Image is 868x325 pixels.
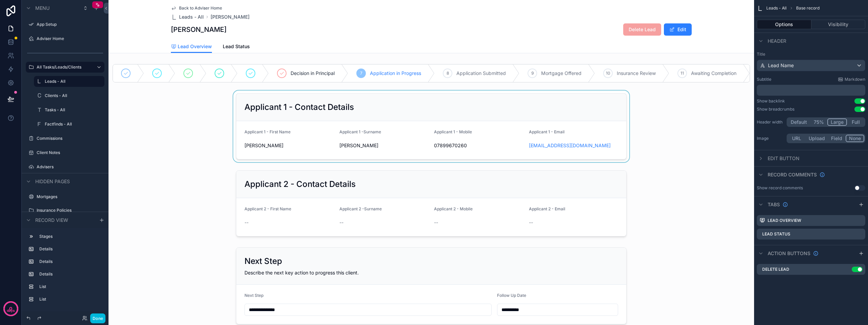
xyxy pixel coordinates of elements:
[757,119,784,125] label: Header width
[828,135,846,142] button: Field
[757,136,784,141] label: Image
[846,135,864,142] button: None
[768,218,801,223] label: Lead Overview
[171,25,226,34] h1: [PERSON_NAME]
[35,178,70,185] span: Hidden pages
[37,208,100,213] label: Insurance Policies
[757,20,811,29] button: Options
[211,14,250,20] a: [PERSON_NAME]
[90,313,105,323] button: Done
[171,14,204,20] a: Leads - All
[39,297,99,302] label: List
[37,64,91,70] label: All Tasks/Leads/Clients
[39,259,99,264] label: Details
[757,185,803,191] div: Show record comments
[788,135,806,142] button: URL
[768,62,794,69] span: Lead Name
[757,85,865,96] div: scrollable content
[768,250,810,257] span: Action buttons
[768,38,786,44] span: Header
[223,40,250,54] a: Lead Status
[9,305,12,312] p: 0
[762,267,789,272] label: Delete Lead
[768,201,780,208] span: Tabs
[39,246,99,252] label: Details
[37,164,100,170] label: Advisers
[45,121,100,127] label: Factfinds - All
[37,36,100,41] label: Adviser Home
[35,5,50,12] span: Menu
[847,118,864,126] button: Full
[845,77,865,82] span: Markdown
[757,98,785,104] div: Show backlink
[171,40,212,53] a: Lead Overview
[806,135,828,142] button: Upload
[35,217,68,224] span: Record view
[757,60,865,71] button: Lead Name
[37,136,100,141] label: Commissions
[788,118,810,126] button: Default
[810,118,827,126] button: 75%
[37,22,100,27] label: App Setup
[39,284,99,289] label: List
[37,150,100,155] label: Client Notes
[762,231,790,237] label: Lead Status
[796,5,820,11] span: Base record
[39,234,99,239] label: Stages
[838,77,865,82] a: Markdown
[757,52,865,57] label: Title
[45,79,100,84] label: Leads - All
[811,20,866,29] button: Visibility
[37,194,100,199] label: Mortgages
[171,5,222,11] a: Back to Adviser Home
[39,271,99,277] label: Details
[45,107,100,113] label: Tasks - All
[179,5,222,11] span: Back to Adviser Home
[766,5,787,11] span: Leads - All
[7,308,15,313] p: days
[223,43,250,50] span: Lead Status
[179,14,204,20] span: Leads - All
[757,77,771,82] label: Subtitle
[45,93,100,98] label: Clients - All
[178,43,212,50] span: Lead Overview
[768,171,817,178] span: Record comments
[827,118,847,126] button: Large
[664,23,692,36] button: Edit
[757,107,794,112] div: Show breadcrumbs
[22,228,108,311] div: scrollable content
[768,155,800,162] span: Edit button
